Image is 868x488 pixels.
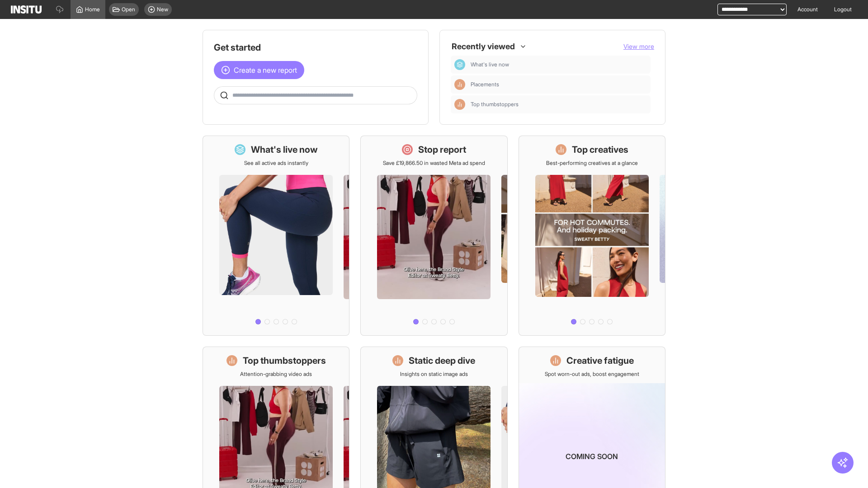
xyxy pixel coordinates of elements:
h1: Top thumbstoppers [243,354,326,367]
button: Create a new report [214,61,304,79]
span: Placements [471,81,499,88]
span: New [157,6,168,13]
img: Logo [11,5,42,14]
h1: Top creatives [572,143,628,156]
h1: What's live now [251,143,318,156]
a: Stop reportSave £19,866.50 in wasted Meta ad spend [360,136,507,336]
div: Dashboard [454,59,465,70]
span: Open [122,6,135,13]
p: See all active ads instantly [244,160,308,167]
h1: Get started [214,41,417,54]
span: Home [85,6,100,13]
button: View more [623,42,654,51]
p: Attention-grabbing video ads [240,371,312,378]
a: What's live nowSee all active ads instantly [203,136,349,336]
p: Best-performing creatives at a glance [546,160,638,167]
span: View more [623,42,654,50]
span: Placements [471,81,647,88]
a: Top creativesBest-performing creatives at a glance [519,136,665,336]
span: Create a new report [234,65,297,75]
div: Insights [454,79,465,90]
span: Top thumbstoppers [471,101,647,108]
p: Save £19,866.50 in wasted Meta ad spend [383,160,485,167]
h1: Static deep dive [409,354,475,367]
h1: Stop report [418,143,466,156]
span: Top thumbstoppers [471,101,519,108]
p: Insights on static image ads [400,371,468,378]
span: What's live now [471,61,647,68]
div: Insights [454,99,465,110]
span: What's live now [471,61,509,68]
